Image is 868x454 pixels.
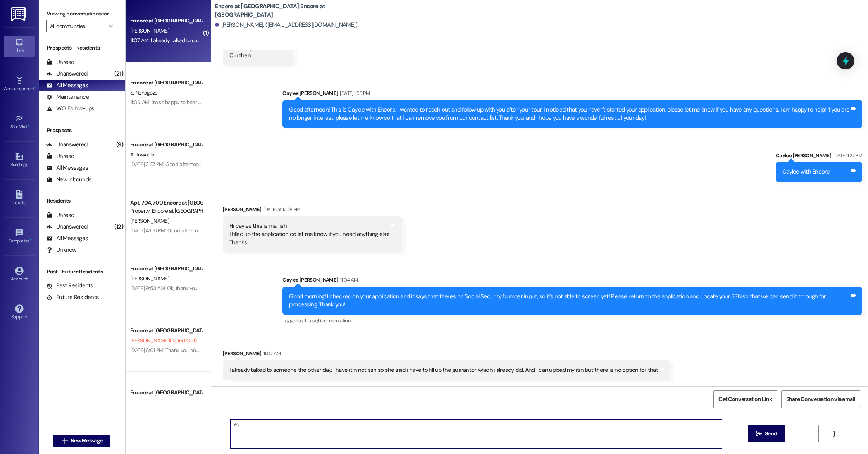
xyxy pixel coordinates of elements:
[46,211,74,219] div: Unread
[46,8,117,20] label: Viewing conversations for
[229,366,658,374] div: I already talked to someone the other day. I have itin not ssn so she said i have to fill up the ...
[338,276,358,284] div: 11:04 AM
[318,317,350,324] span: Documentation
[130,327,202,335] div: Encore at [GEOGRAPHIC_DATA]
[765,430,777,438] span: Send
[46,70,88,78] div: Unanswered
[30,237,31,242] span: •
[130,265,202,273] div: Encore at [GEOGRAPHIC_DATA]
[338,89,370,97] div: [DATE] 1:55 PM
[50,20,105,32] input: All communities
[713,390,777,408] button: Get Conversation Link
[114,139,125,151] div: (9)
[46,175,91,184] div: New Inbounds
[282,315,862,326] div: Tagged as:
[776,151,862,162] div: Caylee [PERSON_NAME]
[39,197,125,205] div: Residents
[262,205,300,213] div: [DATE] at 12:28 PM
[34,85,36,90] span: •
[46,246,79,254] div: Unknown
[130,217,169,224] span: [PERSON_NAME]
[289,106,850,122] div: Good afternoon! This is Caylee with Encore. I wanted to reach out and follow up with you after yo...
[4,188,35,209] a: Leads
[46,105,94,113] div: WO Follow-ups
[53,435,111,447] button: New Message
[229,43,262,60] div: Sounds great C u then.
[215,21,358,29] div: [PERSON_NAME]. ([EMAIL_ADDRESS][DOMAIN_NAME])
[130,99,556,106] div: 11:06 AM: I'm so happy to hear that you're interested! Our 1 bedroom apartments start at $1450. W...
[46,282,93,290] div: Past Residents
[786,395,855,403] span: Share Conversation via email
[130,37,543,44] div: 11:07 AM: I already talked to someone the other day. I have itin not ssn so she said i have to fi...
[28,123,29,128] span: •
[46,93,89,101] div: Maintenance
[4,112,35,133] a: Site Visit •
[4,264,35,285] a: Account
[130,227,641,234] div: [DATE] 4:06 PM: Good afternoon, this is just a friendly reminder to please register your furry fr...
[130,17,202,25] div: Encore at [GEOGRAPHIC_DATA]
[262,349,281,358] div: 11:07 AM
[223,205,402,216] div: [PERSON_NAME]
[229,222,389,247] div: Hi caylee this is manish I filled up the application do let me know if you need anything else Thanks
[781,390,860,408] button: Share Conversation via email
[46,234,88,242] div: All Messages
[46,293,99,301] div: Future Residents
[831,431,837,437] i: 
[130,275,169,282] span: [PERSON_NAME]
[112,221,125,233] div: (12)
[46,81,88,89] div: All Messages
[4,226,35,247] a: Templates •
[748,425,785,442] button: Send
[130,389,202,397] div: Encore at [GEOGRAPHIC_DATA]
[4,150,35,171] a: Buildings
[46,164,88,172] div: All Messages
[4,302,35,323] a: Support
[831,151,862,160] div: [DATE] 1:27 PM
[130,79,202,87] div: Encore at [GEOGRAPHIC_DATA]
[46,58,74,66] div: Unread
[46,141,88,149] div: Unanswered
[130,399,169,406] span: [PERSON_NAME]
[11,7,27,21] img: ResiDesk Logo
[230,419,722,448] textarea: You
[289,292,850,309] div: Good morning! I checked on your application and it says that there's no Social Security Number in...
[305,317,318,324] span: Lease ,
[39,268,125,276] div: Past + Future Residents
[130,285,198,292] div: [DATE] 9:53 AM: Ok, thank you.
[46,223,88,231] div: Unanswered
[46,152,74,160] div: Unread
[282,89,862,100] div: Caylee [PERSON_NAME]
[756,431,762,437] i: 
[39,126,125,134] div: Prospects
[112,68,125,80] div: (21)
[130,27,169,34] span: [PERSON_NAME]
[782,168,830,176] div: Caylee with Encore
[39,44,125,52] div: Prospects + Residents
[130,199,202,207] div: Apt. 704, 700 Encore at [GEOGRAPHIC_DATA]
[4,36,35,57] a: Inbox
[130,207,202,215] div: Property: Encore at [GEOGRAPHIC_DATA]
[215,2,370,19] b: Encore at [GEOGRAPHIC_DATA]: Encore at [GEOGRAPHIC_DATA]
[718,395,772,403] span: Get Conversation Link
[109,23,113,29] i: 
[130,347,512,354] div: [DATE] 6:01 PM: Thank you. You will no longer receive texts from this thread. Please reply with '...
[71,437,102,445] span: New Message
[130,141,202,149] div: Encore at [GEOGRAPHIC_DATA]
[130,151,155,158] span: A. Tawaalai
[223,349,670,360] div: [PERSON_NAME]
[130,89,157,96] span: S. Nshogoza
[282,276,862,287] div: Caylee [PERSON_NAME]
[130,337,196,344] span: [PERSON_NAME] (Opted Out)
[62,438,67,444] i: 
